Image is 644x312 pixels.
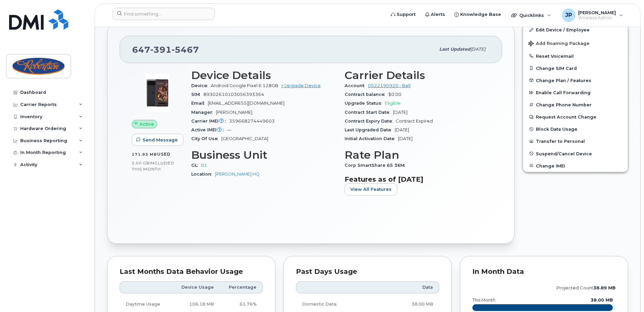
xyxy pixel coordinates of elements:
[376,281,439,293] th: Data
[191,127,227,132] span: Active IMEI
[523,86,628,99] button: Enable Call Forwarding
[523,36,628,50] button: Add Roaming Package
[578,10,616,15] span: [PERSON_NAME]
[519,12,544,18] span: Quicklinks
[565,11,572,19] span: JP
[191,69,337,81] h3: Device Details
[396,119,433,124] span: Contract Expired
[345,69,490,81] h3: Carrier Details
[523,148,628,160] button: Suspend/Cancel Device
[536,90,591,95] span: Enable Call Forwarding
[385,101,401,106] span: Eligible
[393,110,407,115] span: [DATE]
[523,50,628,62] button: Reset Voicemail
[191,92,203,97] span: SIM
[191,83,211,88] span: Device
[132,152,157,157] span: 171.93 MB
[556,285,616,290] text: projected count
[113,8,215,20] input: Find something...
[229,119,275,124] span: 359668274449603
[398,136,413,141] span: [DATE]
[191,101,208,106] span: Email
[211,83,278,88] span: Android Google Pixel 6 128GB
[431,11,445,18] span: Alerts
[523,111,628,123] button: Request Account Change
[132,45,199,55] span: 647
[536,78,591,83] span: Change Plan / Features
[120,268,263,275] div: Last Months Data Behavior Usage
[221,136,268,141] span: [GEOGRAPHIC_DATA]
[132,134,183,146] button: Send Message
[345,136,398,141] span: Initial Activation Date
[227,127,231,132] span: —
[345,127,395,132] span: Last Upgraded Date
[345,119,396,124] span: Contract Expiry Date
[472,297,495,303] text: this month
[281,83,321,88] a: + Upgrade Device
[397,11,416,18] span: Support
[345,101,385,106] span: Upgrade Status
[172,45,199,55] span: 5467
[172,281,220,293] th: Device Usage
[557,8,628,22] div: Jonathan Phu
[420,8,450,21] a: Alerts
[216,110,252,115] span: [PERSON_NAME]
[140,121,154,127] span: Active
[191,163,201,168] span: GL
[208,101,284,106] span: [EMAIL_ADDRESS][DOMAIN_NAME]
[143,137,178,143] span: Send Message
[345,92,388,97] span: Contract balance
[191,136,221,141] span: City Of Use
[203,92,264,97] span: 89302610103056393364
[132,160,174,172] span: included this month
[528,41,590,47] span: Add Roaming Package
[439,47,470,52] span: Last updated
[450,8,506,21] a: Knowledge Base
[345,163,408,168] span: Corp SmartShare 65 36M
[506,8,556,22] div: Quicklinks
[191,149,337,161] h3: Business Unit
[215,172,259,177] a: [PERSON_NAME] HQ
[578,15,616,21] span: Wireless Admin
[523,24,628,36] a: Edit Device / Employee
[350,186,392,192] span: View All Features
[137,73,178,113] img: image20231002-3703462-zbxej1.jpeg
[220,281,263,293] th: Percentage
[368,83,411,88] a: 0522190920 - Bell
[201,163,207,168] a: 01
[523,160,628,172] button: Change IMEI
[523,74,628,86] button: Change Plan / Features
[523,123,628,135] button: Block Data Usage
[523,135,628,147] button: Transfer to Personal
[157,152,171,157] span: used
[470,47,486,52] span: [DATE]
[386,8,420,21] a: Support
[472,268,616,275] div: In Month Data
[591,297,613,303] text: 38.00 MB
[395,127,409,132] span: [DATE]
[345,110,393,115] span: Contract Start Date
[191,172,215,177] span: Location
[523,62,628,74] button: Change SIM Card
[388,92,401,97] span: $0.00
[191,119,229,124] span: Carrier IMEI
[296,268,439,275] div: Past Days Usage
[150,45,172,55] span: 391
[345,83,368,88] span: Account
[345,183,397,196] button: View All Features
[345,175,490,183] h3: Features as of [DATE]
[460,11,501,18] span: Knowledge Base
[132,161,150,165] span: 5.00 GB
[593,285,616,290] tspan: 38.89 MB
[523,99,628,111] button: Change Phone Number
[191,110,216,115] span: Manager
[345,149,490,161] h3: Rate Plan
[536,151,592,156] span: Suspend/Cancel Device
